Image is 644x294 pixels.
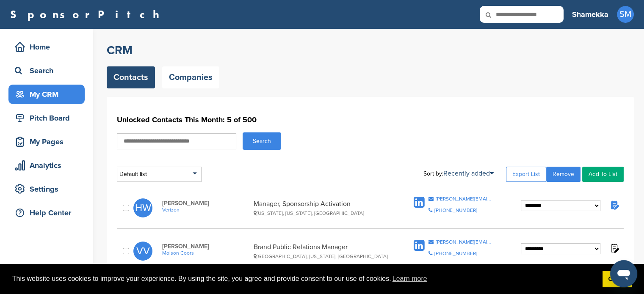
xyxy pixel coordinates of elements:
div: Sort by: [423,170,494,177]
a: Pitch Board [8,108,85,128]
div: My Pages [13,134,85,149]
a: Remove [546,167,580,182]
span: [PERSON_NAME] [162,200,249,207]
a: My CRM [8,85,85,104]
iframe: Button to launch messaging window [610,260,637,287]
span: VV [133,242,152,261]
div: Home [13,39,85,55]
div: [PHONE_NUMBER] [434,251,477,256]
a: Contacts [107,66,155,88]
div: [GEOGRAPHIC_DATA], [US_STATE], [GEOGRAPHIC_DATA] [254,253,391,259]
a: Molson Coors [162,250,249,256]
span: This website uses cookies to improve your experience. By using the site, you agree and provide co... [12,272,596,285]
a: SponsorPitch [10,9,165,20]
img: Notes [609,243,619,253]
img: Notes fill [609,200,619,210]
a: Help Center [8,203,85,223]
span: HW [133,198,152,217]
span: [PERSON_NAME] [162,243,249,250]
a: dismiss cookie message [603,271,632,288]
div: [PHONE_NUMBER] [434,208,477,213]
div: Settings [13,181,85,197]
a: Verizon [162,207,249,213]
a: My Pages [8,132,85,151]
a: Settings [8,179,85,199]
div: Pitch Board [13,110,85,126]
button: Search [243,132,281,150]
h3: Shamekka [572,8,608,20]
h1: Unlocked Contacts This Month: 5 of 500 [117,112,624,127]
div: Help Center [13,205,85,220]
a: Search [8,61,85,80]
div: Analytics [13,158,85,173]
a: learn more about cookies [391,272,428,285]
a: Shamekka [572,5,608,24]
div: Default list [117,167,202,182]
div: Search [13,63,85,78]
a: Export List [506,167,546,182]
a: Companies [162,66,219,88]
span: SM [617,6,634,23]
a: Home [8,37,85,57]
div: My CRM [13,87,85,102]
div: [PERSON_NAME][EMAIL_ADDRESS][PERSON_NAME][DOMAIN_NAME] [436,196,492,201]
a: Analytics [8,156,85,175]
div: [PERSON_NAME][EMAIL_ADDRESS][PERSON_NAME][DOMAIN_NAME] [436,239,492,245]
div: [US_STATE], [US_STATE], [GEOGRAPHIC_DATA] [254,210,391,216]
div: Brand Public Relations Manager [254,243,391,259]
a: Add To List [582,167,624,182]
h2: CRM [107,43,634,58]
div: Manager, Sponsorship Activation [254,200,391,216]
a: Recently added [443,169,494,178]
